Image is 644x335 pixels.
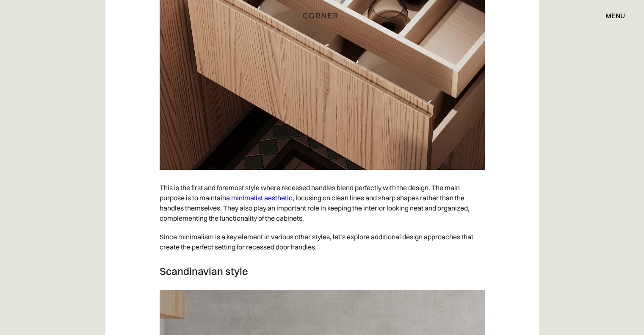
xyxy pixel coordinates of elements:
[605,12,625,19] div: menu
[226,194,293,202] a: a minimalist aesthetic
[160,227,485,256] p: Since minimalism is a key element in various other styles, let’s explore additional design approa...
[297,10,347,21] a: home
[160,178,485,227] p: This is the first and foremost style where recessed handles blend perfectly with the design. The ...
[597,8,625,23] div: menu
[160,265,485,277] h3: Scandinavian style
